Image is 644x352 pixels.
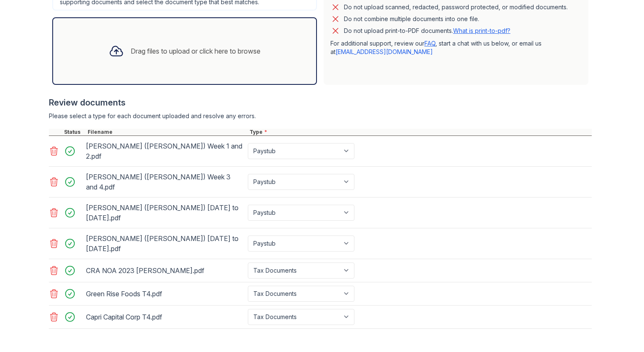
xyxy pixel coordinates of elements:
div: Review documents [49,97,592,108]
div: Capri Capital Corp T4.pdf [86,310,244,324]
a: What is print-to-pdf? [453,27,510,34]
div: [PERSON_NAME] ([PERSON_NAME]) [DATE] to [DATE].pdf [86,201,244,225]
a: [EMAIL_ADDRESS][DOMAIN_NAME] [335,48,433,55]
div: Green Rise Foods T4.pdf [86,287,244,301]
div: Status [62,129,86,135]
p: Do not upload print-to-PDF documents. [344,27,510,35]
div: Drag files to upload or click here to browse [131,46,260,56]
div: [PERSON_NAME] ([PERSON_NAME]) [DATE] to [DATE].pdf [86,232,244,255]
div: Please select a type for each document uploaded and resolve any errors. [49,112,592,120]
div: [PERSON_NAME] ([PERSON_NAME]) Week 3 and 4.pdf [86,170,244,194]
p: For additional support, review our , start a chat with us below, or email us at [330,39,582,56]
div: Filename [86,129,248,135]
div: Type [248,129,592,135]
div: [PERSON_NAME] ([PERSON_NAME]) Week 1 and 2.pdf [86,139,244,163]
div: Do not combine multiple documents into one file. [344,14,479,24]
div: CRA NOA 2023 [PERSON_NAME].pdf [86,264,244,277]
div: Do not upload scanned, redacted, password protected, or modified documents. [344,2,568,12]
a: FAQ [424,40,435,47]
